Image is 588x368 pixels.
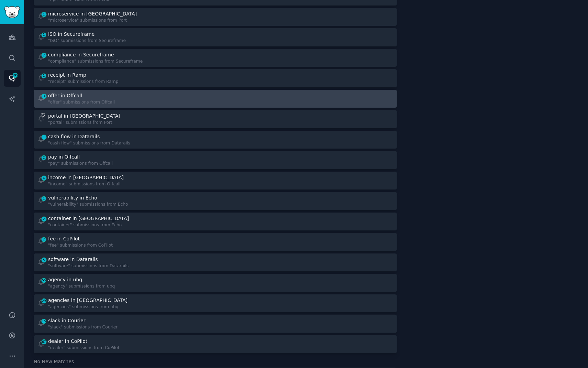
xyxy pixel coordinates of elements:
div: "microservice" submissions from Port [48,18,138,24]
a: 2pay in Offcall"pay" submissions from Offcall [34,151,397,169]
span: 1 [41,196,47,201]
span: 1 [41,73,47,78]
div: "dealer" submissions from CoPilot [48,345,120,351]
span: 2 [41,155,47,160]
div: compliance in Secureframe [48,51,114,58]
div: agencies in [GEOGRAPHIC_DATA] [48,297,127,304]
div: income in [GEOGRAPHIC_DATA] [48,174,124,181]
div: offer in Offcall [48,92,82,99]
a: 1cash flow in Datarails"cash flow" submissions from Datarails [34,131,397,149]
span: 4 [41,176,47,181]
img: GummySearch logo [4,6,20,18]
div: receipt in Ramp [48,72,86,79]
a: portal in [GEOGRAPHIC_DATA]"portal" submissions from Port [34,110,397,128]
div: "software" submissions from Datarails [48,263,129,269]
div: "receipt" submissions from Ramp [48,79,119,85]
div: fee in CoPilot [48,235,80,242]
div: "portal" submissions from Port [48,120,122,126]
span: No New Matches [34,358,74,365]
div: "fee" submissions from CoPilot [48,242,113,249]
span: 1 [41,12,47,17]
div: vulnerability in Echo [48,194,97,202]
div: "compliance" submissions from Secureframe [48,58,143,65]
span: 2 [41,53,47,58]
a: 15slack in Courier"slack" submissions from Courier [34,315,397,333]
a: 5software in Datarails"software" submissions from Datarails [34,253,397,272]
div: "pay" submissions from Offcall [48,161,113,167]
a: 3offer in Offcall"offer" submissions from Offcall [34,90,397,108]
a: 4income in [GEOGRAPHIC_DATA]"income" submissions from Offcall [34,172,397,190]
span: 1 [41,32,47,37]
div: slack in Courier [48,317,85,324]
div: microservice in [GEOGRAPHIC_DATA] [48,10,137,18]
div: "container" submissions from Echo [48,222,130,228]
div: "agencies" submissions from ubq [48,304,129,310]
div: agency in ubq [48,276,82,283]
div: "vulnerability" submissions from Echo [48,202,128,208]
a: 2fee in CoPilot"fee" submissions from CoPilot [34,233,397,251]
span: 2 [41,217,47,221]
div: "slack" submissions from Courier [48,324,118,331]
div: "agency" submissions from ubq [48,283,115,290]
div: ISO in Secureframe [48,31,95,38]
span: 195 [12,73,18,78]
a: 1receipt in Ramp"receipt" submissions from Ramp [34,69,397,87]
span: 5 [41,258,47,262]
span: 1 [41,135,47,140]
span: 3 [41,94,47,99]
a: 2compliance in Secureframe"compliance" submissions from Secureframe [34,49,397,67]
a: 2container in [GEOGRAPHIC_DATA]"container" submissions from Echo [34,213,397,231]
div: "income" submissions from Offcall [48,181,125,187]
div: cash flow in Datarails [48,133,100,140]
div: pay in Offcall [48,153,80,161]
a: 55agency in ubq"agency" submissions from ubq [34,274,397,292]
span: 2 [41,237,47,242]
div: container in [GEOGRAPHIC_DATA] [48,215,129,222]
div: software in Datarails [48,256,98,263]
span: 67 [41,339,47,344]
a: 29agencies in [GEOGRAPHIC_DATA]"agencies" submissions from ubq [34,294,397,313]
div: dealer in CoPilot [48,338,87,345]
div: "cash flow" submissions from Datarails [48,140,130,147]
div: "ISO" submissions from Secureframe [48,38,126,44]
span: 55 [41,278,47,283]
a: 67dealer in CoPilot"dealer" submissions from CoPilot [34,335,397,354]
div: portal in [GEOGRAPHIC_DATA] [48,112,120,120]
span: 15 [41,319,47,324]
span: 29 [41,299,47,303]
a: 1ISO in Secureframe"ISO" submissions from Secureframe [34,28,397,46]
a: 195 [4,70,21,87]
a: 1vulnerability in Echo"vulnerability" submissions from Echo [34,192,397,210]
div: "offer" submissions from Offcall [48,99,115,106]
a: 1microservice in [GEOGRAPHIC_DATA]"microservice" submissions from Port [34,8,397,26]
